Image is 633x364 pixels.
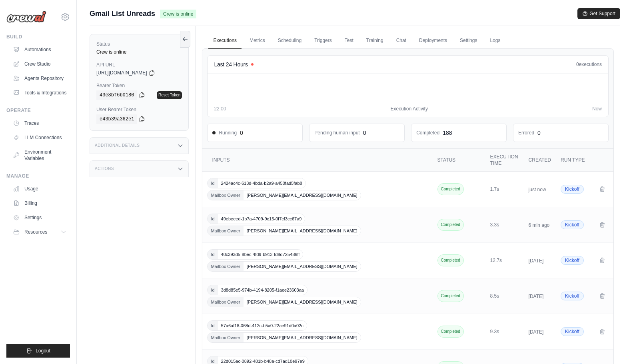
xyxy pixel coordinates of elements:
label: Status [96,41,182,47]
a: Test [340,32,358,49]
span: Completed [437,290,464,302]
a: Training [361,32,388,49]
button: Resources [10,226,70,238]
span: Id [208,321,218,330]
span: Id [208,250,218,259]
a: Crew Studio [10,58,70,70]
a: LLM Connections [10,131,70,144]
span: Kickoff [561,256,584,265]
time: just now [529,187,546,192]
span: [URL][DOMAIN_NAME] [96,70,147,76]
span: Run Type [561,157,585,163]
div: 0 [363,129,366,137]
div: executions [576,61,602,68]
th: Execution Time [485,149,524,172]
div: 12.7s [490,257,519,264]
div: Manage [6,173,70,179]
img: Logo [6,11,46,23]
time: 6 min ago [529,222,550,228]
span: Kickoff [561,185,584,194]
span: Resources [24,229,47,235]
a: Tools & Integrations [10,86,70,99]
time: [DATE] [529,294,544,299]
time: [DATE] [529,258,544,264]
span: Id [208,285,218,295]
span: [PERSON_NAME][EMAIL_ADDRESS][DOMAIN_NAME] [244,190,361,200]
span: 49ebeeed-1b7a-4709-9c15-0f7cf3cc67a9 [218,214,305,224]
span: [PERSON_NAME][EMAIL_ADDRESS][DOMAIN_NAME] [244,333,361,342]
button: Logout [6,344,70,358]
a: Settings [10,211,70,224]
span: 22:00 [214,106,226,112]
time: [DATE] [529,329,544,335]
a: Traces [10,117,70,130]
a: Billing [10,197,70,210]
span: Completed [437,254,464,266]
span: Completed [437,183,464,195]
div: 188 [443,129,452,137]
dd: Errored [518,130,534,136]
th: Created [524,149,556,172]
span: Mailbox Owner [208,262,243,271]
a: Settings [455,32,482,49]
label: User Bearer Token [96,106,182,113]
a: Triggers [310,32,337,49]
label: Bearer Token [96,82,182,89]
span: Id [208,214,218,224]
a: Deployments [414,32,452,49]
span: Mailbox Owner [208,333,243,342]
h4: Last 24 Hours [214,60,248,68]
div: Crew is online [96,49,182,55]
h3: Additional Details [95,143,140,148]
span: Kickoff [561,292,584,300]
button: Get Support [577,8,620,19]
span: 3d8d85e5-974b-4194-8205-f1aee23603aa [218,285,307,295]
span: Completed [437,326,464,338]
span: Crew is online [160,10,196,18]
span: [PERSON_NAME][EMAIL_ADDRESS][DOMAIN_NAME] [244,297,361,307]
span: Gmail List Unreads [90,8,155,19]
span: 2424ac4c-613d-4bda-b2a9-a450fad5fab8 [218,178,306,188]
dd: Completed [416,130,439,136]
a: Agents Repository [10,72,70,85]
a: Logs [485,32,505,49]
span: 40c393d5-8bec-4fd9-b913-fd8d725486ff [218,250,303,259]
span: Execution Activity [391,106,428,112]
span: Running [212,130,237,136]
span: Now [592,106,602,112]
code: 43e8bf6b0180 [96,90,137,100]
span: Kickoff [561,327,584,336]
a: Environment Variables [10,146,70,165]
div: Build [6,34,70,40]
div: 1.7s [490,186,519,192]
span: Mailbox Owner [208,226,243,236]
div: 0 [240,129,243,137]
span: [PERSON_NAME][EMAIL_ADDRESS][DOMAIN_NAME] [244,262,361,271]
th: Inputs [202,149,434,172]
div: Operate [6,107,70,114]
a: Usage [10,182,70,195]
a: Automations [10,43,70,56]
a: Metrics [245,32,270,49]
dd: Pending human input [314,130,359,136]
span: Mailbox Owner [208,190,243,200]
a: Scheduling [273,32,306,49]
span: Status [437,157,456,163]
span: Id [208,178,218,188]
a: Reset Token [157,91,182,99]
span: Completed [437,219,464,231]
div: 8.5s [490,293,519,299]
span: Mailbox Owner [208,297,243,307]
span: 0 [576,62,579,67]
label: API URL [96,62,182,68]
code: e43b39a362e1 [96,114,137,124]
h3: Actions [95,166,114,171]
div: 0 [537,129,541,137]
span: Kickoff [561,220,584,229]
div: 3.3s [490,222,519,228]
span: Logout [36,348,50,354]
a: Executions [208,32,242,49]
div: 9.3s [490,328,519,335]
span: 57a6af18-068d-412c-b5a0-22ae91d0a02c [218,321,307,330]
a: Chat [391,32,411,49]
